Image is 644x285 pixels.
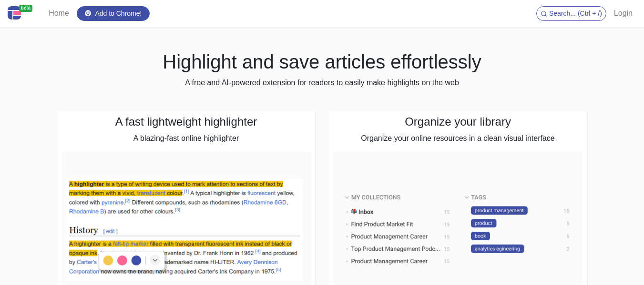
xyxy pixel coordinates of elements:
button: Search... (Ctrl + /) [536,6,606,21]
h1: Highlight and save articles effortlessly [58,50,587,73]
h4: A fast lightweight highlighter [61,115,311,129]
a: Login [610,4,636,23]
a: Add to Chrome! [77,6,150,21]
p: A blazing-fast online highlighter [61,133,311,144]
p: Organize your online resources in a clean visual interface [333,133,583,144]
h4: Organize your library [333,115,583,129]
p: A free and AI-powered extension for readers to easily make highlights on the web [58,77,587,88]
img: Centroly [8,6,21,20]
a: beta [8,4,37,23]
span: beta [19,5,33,12]
a: Home [45,4,73,23]
span: Search... (Ctrl + /) [549,10,602,17]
